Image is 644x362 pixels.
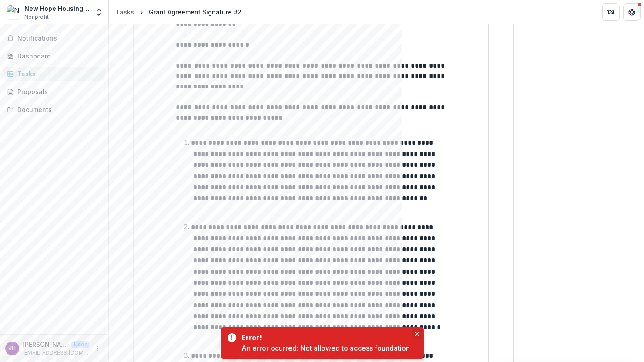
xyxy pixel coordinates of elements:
a: Dashboard [3,49,105,63]
span: Notifications [17,35,101,42]
div: New Hope Housing, Inc. [24,4,89,13]
button: Get Help [623,3,641,21]
div: An error ocurred: Not allowed to access foundation [241,343,410,353]
span: Nonprofit [24,13,49,21]
p: [PERSON_NAME] [23,340,68,349]
div: Grant Agreement Signature #2 [149,7,241,17]
img: New Hope Housing, Inc. [7,5,21,19]
button: Close [412,329,422,339]
a: Tasks [3,67,105,81]
a: Documents [3,102,105,117]
p: [EMAIL_ADDRESS][DOMAIN_NAME] [23,349,89,357]
div: Documents [17,105,98,114]
nav: breadcrumb [112,6,245,18]
div: Tasks [116,7,134,17]
div: Proposals [17,87,98,96]
div: Dashboard [17,51,98,61]
a: Tasks [112,6,138,18]
button: Open entity switcher [93,3,105,21]
div: Error! [241,332,406,343]
p: User [71,341,89,348]
button: More [93,343,103,354]
div: Joy Horak-Brown [9,345,16,351]
button: Notifications [3,31,105,45]
div: Tasks [17,69,98,78]
button: Partners [602,3,620,21]
a: Proposals [3,85,105,99]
